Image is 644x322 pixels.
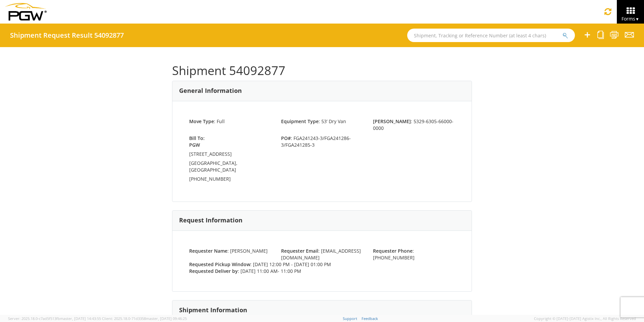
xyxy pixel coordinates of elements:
span: : 5329-6305-66000-0000 [373,118,453,131]
h3: Shipment Information [179,307,247,314]
span: : [DATE] 12:00 PM - [DATE] 01:00 PM [189,261,331,267]
strong: Requested Deliver by [189,268,238,274]
h1: Shipment 54092877 [172,64,472,77]
span: Copyright © [DATE]-[DATE] Agistix Inc., All Rights Reserved [534,316,636,321]
img: pgw-form-logo-1aaa8060b1cc70fad034.png [5,3,47,21]
h4: Shipment Request Result 54092877 [10,32,124,39]
strong: PGW [189,142,200,148]
span: : Full [189,118,225,124]
h3: General Information [179,87,242,94]
strong: Move Type [189,118,214,124]
td: [GEOGRAPHIC_DATA], [GEOGRAPHIC_DATA] [189,160,271,176]
span: master, [DATE] 14:43:55 [60,316,101,321]
span: master, [DATE] 09:46:25 [146,316,187,321]
span: ▼ [635,16,639,22]
strong: Requester Name [189,248,227,254]
span: : [DATE] 11:00 AM [189,268,301,274]
td: [PHONE_NUMBER] [189,176,271,185]
span: - 11:00 PM [278,268,301,274]
span: : [EMAIL_ADDRESS][DOMAIN_NAME] [281,248,361,261]
span: Client: 2025.18.0-71d3358 [102,316,187,321]
strong: Requester Email [281,248,318,254]
strong: Bill To: [189,135,205,141]
strong: Requester Phone [373,248,413,254]
span: : [PERSON_NAME] [189,248,268,254]
strong: Requested Pickup Window [189,261,250,267]
td: [STREET_ADDRESS] [189,151,271,160]
input: Shipment, Tracking or Reference Number (at least 4 chars) [407,29,575,42]
span: Forms [622,15,639,22]
span: Server: 2025.18.0-c7ad5f513fb [8,316,101,321]
h3: Request Information [179,217,243,224]
strong: PO# [281,135,291,141]
strong: Equipment Type [281,118,319,124]
span: : [PHONE_NUMBER] [373,248,415,261]
a: Support [343,316,357,321]
span: : FGA241243-3/FGA241286-3/FGA241285-3 [276,135,368,148]
span: : 53’ Dry Van [281,118,346,124]
a: Feedback [362,316,378,321]
strong: [PERSON_NAME] [373,118,411,124]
